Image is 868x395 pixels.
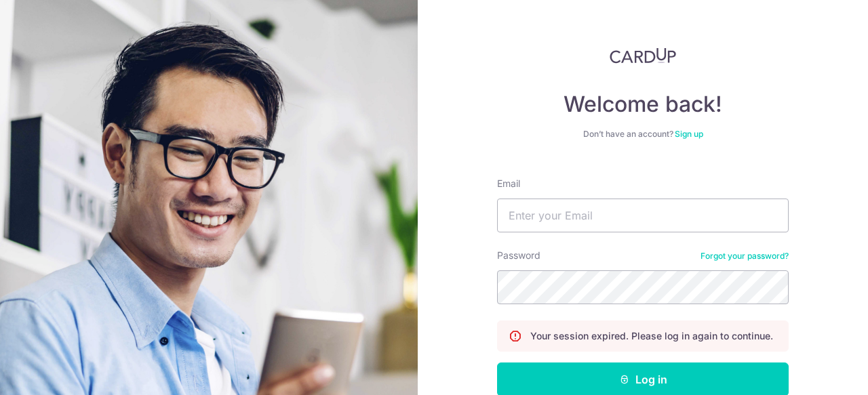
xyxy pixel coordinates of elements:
a: Sign up [675,129,703,139]
div: Don’t have an account? [497,129,789,140]
label: Password [497,249,540,262]
input: Enter your Email [497,199,789,232]
label: Email [497,177,520,190]
img: CardUp Logo [610,47,676,64]
h4: Welcome back! [497,91,789,118]
a: Forgot your password? [701,251,789,262]
p: Your session expired. Please log in again to continue. [530,329,773,343]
